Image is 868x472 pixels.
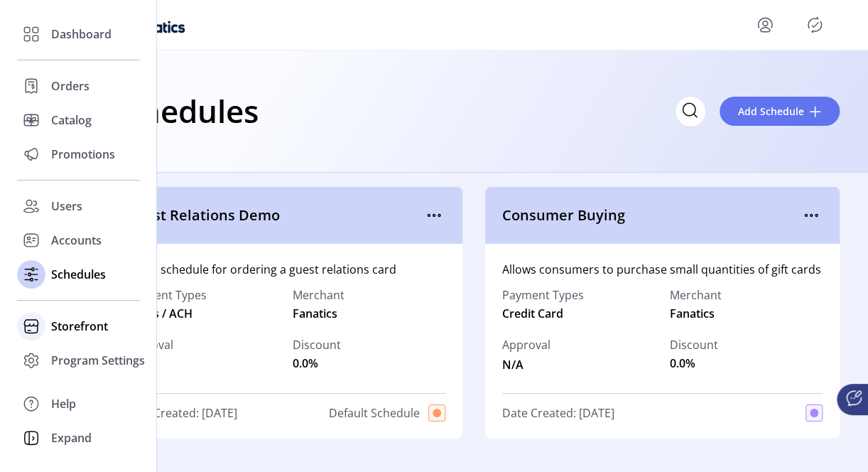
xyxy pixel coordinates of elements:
span: Program Settings [51,352,145,369]
span: Credit Card [502,305,563,322]
label: Payment Types [125,286,207,304]
span: 0.0% [670,355,695,372]
span: Fanatics [670,305,715,322]
span: Promotions [51,146,115,163]
span: Orders [51,77,89,95]
label: Merchant [670,286,722,304]
span: Schedules [51,266,106,283]
span: Catalog [51,112,92,129]
span: Consumer Buying [502,205,800,226]
span: Dashboard [51,26,112,43]
span: Default Schedule [329,404,420,422]
button: menu [754,14,776,36]
span: Add Schedule [738,104,804,119]
label: Discount [670,336,718,353]
span: Date Created: [DATE] [502,404,614,422]
span: Users [51,198,82,215]
span: Fanatics [293,305,337,322]
label: Payment Types [502,286,584,304]
button: Publisher Panel [803,14,826,36]
span: Terms / ACH [125,305,192,322]
span: Approval [502,336,550,353]
label: Discount [293,336,341,353]
div: Allows consumers to purchase small quantities of gift cards [502,261,823,278]
button: Add Schedule [720,97,840,126]
button: menu [800,204,823,227]
span: Guest Relations Demo [125,205,423,226]
button: menu [423,204,445,227]
span: Date Created: [DATE] [125,404,237,422]
span: Accounts [51,232,102,249]
label: Merchant [293,286,345,304]
span: 0.0% [293,355,318,372]
input: Search [676,97,705,127]
span: Expand [51,429,92,446]
span: N/A [502,353,550,373]
span: Storefront [51,318,108,335]
h1: Schedules [108,86,259,136]
span: Help [51,395,76,412]
div: Demo schedule for ordering a guest relations card [125,261,445,278]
